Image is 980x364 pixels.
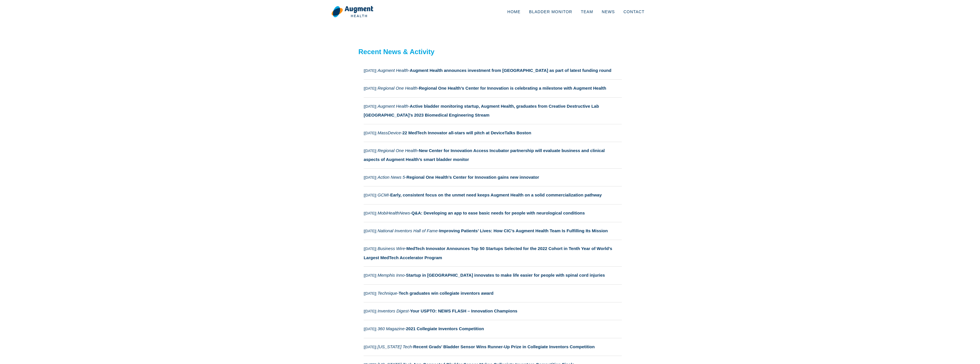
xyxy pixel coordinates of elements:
[390,192,602,197] strong: Early, consistent focus on the unmet need keeps Augment Health on a solid commercialization pathway
[378,68,409,73] i: Augment Health
[597,2,619,21] a: News
[406,326,484,331] strong: 2021 Collegiate Inventors Competition
[364,222,622,240] a: [[DATE]] National Inventors Hall of Fame-Improving Patients’ Lives: How CIC’s Augment Health Team...
[378,308,409,313] i: Inventors Digest
[364,327,376,331] small: [[DATE]]
[364,247,376,251] small: [[DATE]]
[364,148,605,162] strong: New Center for Innovation Access Incubator partnership will evaluate business and clinical aspect...
[331,6,373,18] img: logo
[364,338,622,356] a: [[DATE]] [US_STATE] Tech-Recent Grads’ Bladder Sensor Wins Runner-Up Prize in Collegiate Inventor...
[399,291,493,296] strong: Tech graduates win collegiate inventors award
[364,302,622,320] a: [[DATE]] Inventors Digest-Your USPTO: NEWS FLASH – Innovation Champions
[364,204,622,222] a: [[DATE]] MobiHealthNews-Q&A: Developing an app to ease basic needs for people with neurological c...
[619,2,649,21] a: Contact
[378,228,438,233] i: National Inventors Hall of Fame
[406,273,605,278] strong: Startup in [GEOGRAPHIC_DATA] innovates to make life easier for people with spinal cord injuries
[378,130,401,135] i: MassDevice
[364,69,376,73] small: [[DATE]]
[364,240,622,266] a: [[DATE]] Business Wire-MedTech Innovator Announces Top 50 Startups Selected for the 2022 Cohort i...
[378,104,409,109] i: Augment Health
[378,273,405,278] i: Memphis Inno
[364,142,622,168] a: [[DATE]] Regional One Health-New Center for Innovation Access Incubator partnership will evaluate...
[364,169,622,186] a: [[DATE]] Action News 5-Regional One Health’s Center for Innovation gains new innovator
[359,48,622,56] h2: Recent News & Activity
[364,267,622,284] a: [[DATE]] Memphis Inno-Startup in [GEOGRAPHIC_DATA] innovates to make life easier for people with ...
[364,320,622,338] a: [[DATE]] 360 Magazine-2021 Collegiate Inventors Competition
[402,130,531,135] strong: 22 MedTech Innovator all-stars will pitch at DeviceTalks Boston
[378,326,405,331] i: 360 Magazine
[364,309,376,313] small: [[DATE]]
[378,192,389,197] i: GCMI
[410,308,517,313] strong: Your USPTO: NEWS FLASH – Innovation Champions
[364,80,622,97] a: [[DATE]] Regional One Health-Regional One Health’s Center for Innovation is celebrating a milesto...
[364,149,376,153] small: [[DATE]]
[525,2,577,21] a: Bladder Monitor
[364,292,376,296] small: [[DATE]]
[410,68,611,73] strong: Augment Health announces investment from [GEOGRAPHIC_DATA] as part of latest funding round
[364,105,376,109] small: [[DATE]]
[378,291,397,296] i: Technique
[413,344,595,349] strong: Recent Grads’ Bladder Sensor Wins Runner-Up Prize in Collegiate Inventors Competition
[364,229,376,233] small: [[DATE]]
[378,175,405,180] i: Action News 5
[364,62,622,79] a: [[DATE]] Augment Health-Augment Health announces investment from [GEOGRAPHIC_DATA] as part of lat...
[364,86,376,90] small: [[DATE]]
[378,86,417,90] i: Regional One Health
[406,175,539,180] strong: Regional One Health’s Center for Innovation gains new innovator
[439,228,608,233] strong: Improving Patients’ Lives: How CIC’s Augment Health Team Is Fulfilling Its Mission
[411,210,585,215] strong: Q&A: Developing an app to ease basic needs for people with neurological conditions
[364,186,622,204] a: [[DATE]] GCMI-Early, consistent focus on the unmet need keeps Augment Health on a solid commercia...
[364,124,622,142] a: [[DATE]] MassDevice-22 MedTech Innovator all-stars will pitch at DeviceTalks Boston
[364,193,376,197] small: [[DATE]]
[378,246,405,251] i: Business Wire
[419,86,606,90] strong: Regional One Health’s Center for Innovation is celebrating a milestone with Augment Health
[378,148,417,153] i: Regional One Health
[364,211,376,215] small: [[DATE]]
[378,210,410,215] i: MobiHealthNews
[364,131,376,135] small: [[DATE]]
[364,98,622,124] a: [[DATE]] Augment Health-Active bladder monitoring startup, Augment Health, graduates from Creativ...
[577,2,597,21] a: Team
[364,345,376,349] small: [[DATE]]
[378,344,412,349] i: [US_STATE] Tech
[364,246,612,260] strong: MedTech Innovator Announces Top 50 Startups Selected for the 2022 Cohort in Tenth Year of World’s...
[364,274,376,278] small: [[DATE]]
[503,2,525,21] a: Home
[364,176,376,180] small: [[DATE]]
[364,285,622,302] a: [[DATE]] Technique-Tech graduates win collegiate inventors award
[364,104,599,117] strong: Active bladder monitoring startup, Augment Health, graduates from Creative Destructive Lab [GEOGR...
